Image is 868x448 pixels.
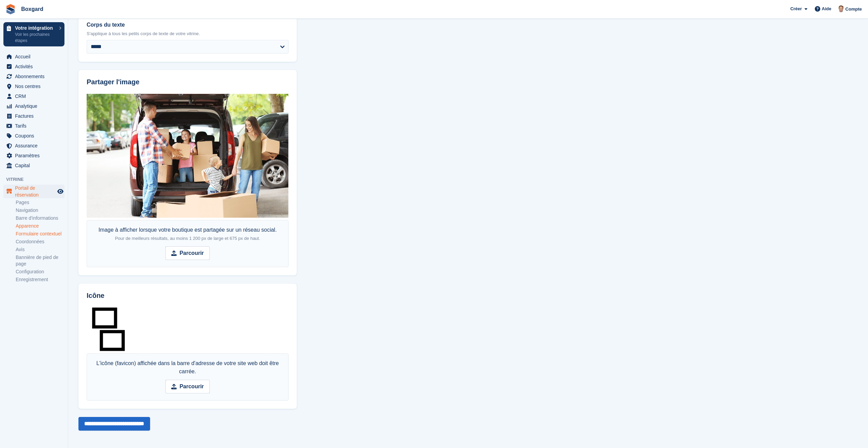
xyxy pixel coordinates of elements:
a: Avis [16,246,64,253]
a: menu [3,161,64,170]
a: Enregistrement [16,276,64,283]
a: Barre d'informations [16,215,64,221]
p: S'applique à tous les petits corps de texte de votre vitrine. [87,30,289,37]
span: Tarifs [15,121,56,131]
a: Formulaire contextuel [16,231,64,237]
span: Paramètres [15,151,56,160]
a: Boutique d'aperçu [56,187,64,196]
a: menu [3,141,64,150]
a: Bannière de pied de page [16,254,64,267]
span: Coupons [15,131,56,141]
span: Créer [790,5,802,12]
a: menu [3,101,64,111]
p: Votre intégration [15,26,56,30]
span: Pour de meilleurs résultats, au moins 1 200 px de large et 675 px de haut. [115,236,260,241]
a: Boxgard [18,3,46,15]
img: Boxgard%20box%20logo%20black%20v2.png [87,307,130,351]
input: Parcourir [165,246,209,260]
div: Image à afficher lorsque votre boutique est partagée sur un réseau social. [99,226,277,242]
a: menu [3,62,64,71]
h2: Icône [87,292,289,300]
a: menu [3,72,64,81]
img: stora-icon-8386f47178a22dfd0bd8f6a31ec36ba5ce8667c1dd55bd0f319d3a0aa187defe.svg [5,4,16,14]
a: menu [3,151,64,160]
a: Pages [16,199,64,206]
span: Aide [822,5,831,12]
span: Accueil [15,52,56,61]
span: Vitrine [6,176,68,183]
div: L'icône (favicon) affichée dans la barre d'adresse de votre site web doit être carrée. [90,359,285,376]
strong: Parcourir [179,382,204,391]
h2: Partager l'image [87,78,289,86]
label: Corps du texte [87,21,289,29]
span: Portail de réservation [15,185,56,198]
span: Factures [15,111,56,121]
span: Analytique [15,101,56,111]
span: Abonnements [15,72,56,81]
a: menu [3,121,64,131]
a: menu [3,111,64,121]
a: menu [3,91,64,101]
strong: Parcourir [179,249,204,257]
a: Configuration [16,269,64,275]
a: Navigation [16,207,64,214]
span: Activités [15,62,56,71]
p: Voir les prochaines étapes [15,31,56,44]
a: menu [3,52,64,61]
a: Votre intégration Voir les prochaines étapes [3,22,64,46]
span: CRM [15,91,56,101]
span: Capital [15,161,56,170]
span: Assurance [15,141,56,150]
a: menu [3,131,64,141]
span: Compte [845,6,862,13]
img: Boxgard-social.jpg [87,94,289,218]
a: Coordonnées [16,239,64,245]
span: Nos centres [15,82,56,91]
a: menu [3,185,64,198]
img: Alban Mackay [838,5,844,12]
a: Apparence [16,223,64,229]
a: menu [3,82,64,91]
